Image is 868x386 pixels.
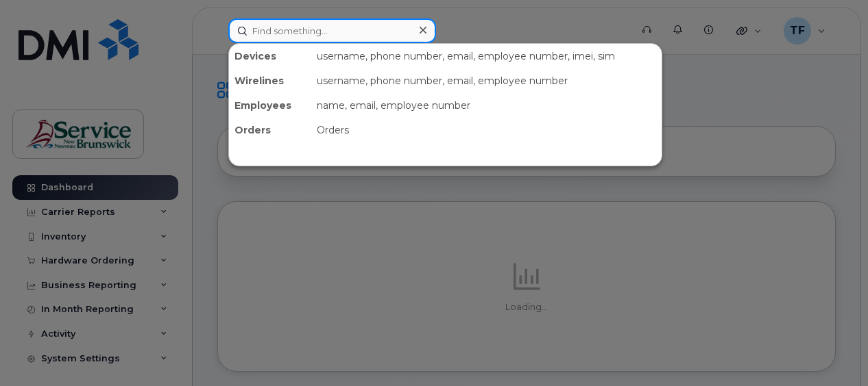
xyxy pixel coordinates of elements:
div: Wirelines [229,68,311,93]
div: username, phone number, email, employee number, imei, sim [311,44,662,68]
div: username, phone number, email, employee number [311,68,662,93]
div: name, email, employee number [311,93,662,118]
div: Orders [229,118,311,142]
div: Employees [229,93,311,118]
div: Devices [229,44,311,68]
div: Orders [311,118,662,142]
